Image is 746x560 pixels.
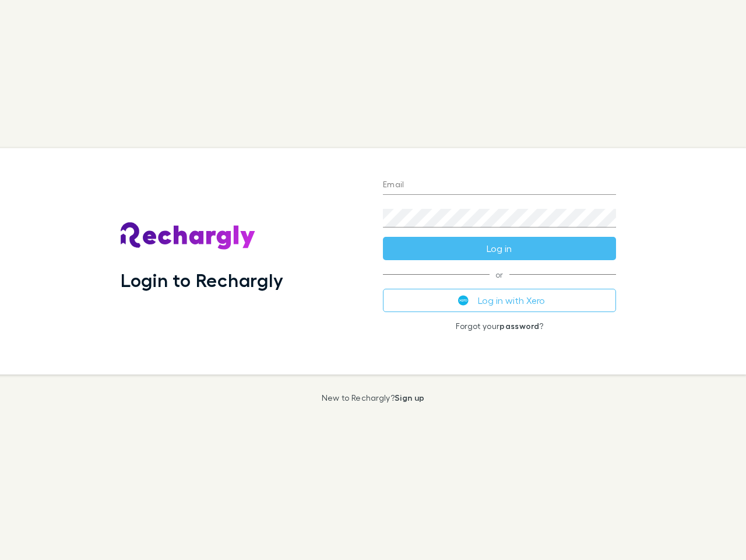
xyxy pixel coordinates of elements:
a: Sign up [395,393,424,402]
button: Log in [383,237,616,260]
p: New to Rechargly? [322,393,425,402]
span: or [383,274,616,275]
a: password [499,321,539,331]
button: Log in with Xero [383,289,616,312]
p: Forgot your ? [383,321,616,331]
img: Xero's logo [458,295,469,306]
h1: Login to Rechargly [121,269,283,291]
img: Rechargly's Logo [121,222,256,250]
